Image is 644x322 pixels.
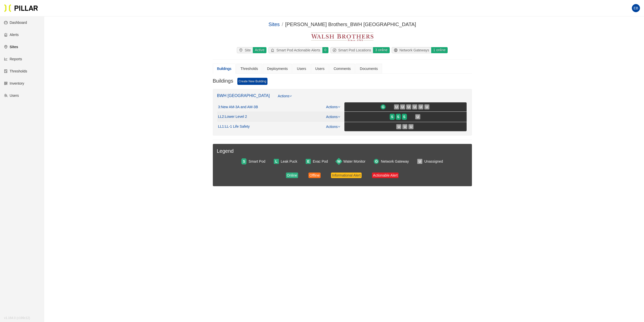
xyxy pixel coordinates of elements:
[224,115,247,119] span: : Lower Level 2
[4,45,18,49] a: environmentSites
[309,30,376,43] img: Walsh Brothers
[410,124,412,129] span: U
[313,159,328,164] div: Evac Pod
[278,93,292,102] a: Actions
[420,104,422,110] span: U
[285,21,416,28] div: [PERSON_NAME] Brothers_BWH [GEOGRAPHIC_DATA]
[322,47,328,53] div: 0
[394,48,400,52] span: global
[334,66,351,71] div: Comments
[289,95,292,97] span: down
[218,105,258,109] div: 3
[281,159,297,164] div: Leak Puck
[417,114,419,120] span: U
[237,47,253,53] div: Site
[338,106,340,108] span: down
[431,47,448,53] div: 1 online
[309,173,320,178] div: Offline
[338,116,340,118] span: down
[287,173,297,178] div: Online
[268,22,280,27] a: Sites
[239,48,245,52] span: environment
[4,33,19,37] a: alertAlerts
[4,69,27,73] a: exceptionThresholds
[224,124,250,129] span: : LL-1 Life Safety
[275,159,278,164] span: L
[333,48,338,52] span: compass
[395,104,398,110] span: U
[398,124,400,129] span: U
[4,4,38,12] img: Pillar Technologies
[373,173,398,178] div: Actionable Alert
[397,114,399,120] span: S
[332,173,361,178] div: Informational Alert
[4,21,27,25] a: dashboardDashboard
[426,104,428,110] span: U
[401,104,404,110] span: U
[269,47,322,53] div: Smart Pod Actionable Alerts
[375,159,378,164] span: G
[391,114,393,120] span: S
[213,78,233,85] h3: Buildings
[326,105,340,109] a: Actions
[403,114,405,120] span: S
[243,159,245,164] span: S
[424,159,443,164] div: Unassigned
[343,159,365,164] div: Water Monitor
[271,48,276,52] span: alert
[338,125,340,128] span: down
[419,159,421,164] span: U
[315,66,325,71] div: Users
[373,47,389,53] div: 3 online
[4,57,22,61] a: line-chartReports
[217,93,270,98] a: BWH [GEOGRAPHIC_DATA]
[237,78,267,85] a: Create New Building
[382,104,385,110] span: G
[220,105,258,109] span: : New AM-3A and AM-3B
[217,66,232,71] div: Buildings
[217,148,468,154] h3: Legend
[337,159,341,164] span: W
[307,159,309,164] span: E
[360,66,378,71] div: Documents
[407,104,410,110] span: U
[326,125,340,129] a: Actions
[282,22,283,27] span: /
[267,66,288,71] div: Deployments
[404,124,406,129] span: U
[634,4,638,12] span: EB
[4,93,19,98] a: teamUsers
[413,104,416,110] span: U
[331,47,373,53] div: Smart Pod Locations
[218,124,250,129] div: LL1
[267,47,329,53] a: alertSmart Pod Actionable Alerts0
[240,66,258,71] div: Thresholds
[248,159,265,164] div: Smart Pod
[253,47,266,53] div: Active
[392,47,431,53] div: Network Gateways
[218,115,247,119] div: LL2
[381,159,409,164] div: Network Gateway
[4,81,24,85] a: qrcodeInventory
[326,115,340,119] a: Actions
[297,66,306,71] div: Users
